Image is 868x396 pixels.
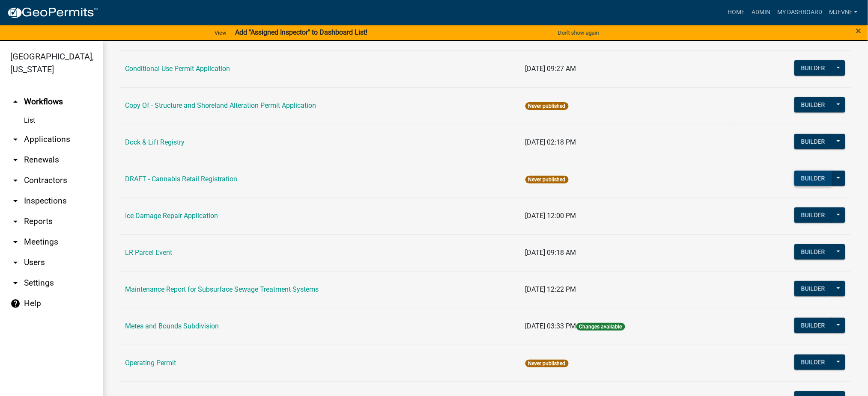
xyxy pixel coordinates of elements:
a: My Dashboard [774,4,826,21]
button: Builder [794,207,832,223]
span: [DATE] 03:33 PM [525,322,576,330]
span: [DATE] 09:18 AM [525,248,576,257]
a: Copy Of - Structure and Shoreland Alteration Permit Application [125,101,316,109]
i: arrow_drop_down [10,278,21,288]
button: Builder [794,171,832,186]
i: arrow_drop_down [10,196,21,206]
a: Metes and Bounds Subdivision [125,322,219,330]
i: help [10,298,21,309]
a: MJevne [826,4,861,21]
button: Builder [794,97,832,112]
a: Admin [748,4,774,21]
i: arrow_drop_down [10,134,21,145]
button: Don't show again [555,26,603,40]
i: arrow_drop_down [10,237,21,247]
span: Never published [525,360,569,367]
a: Ice Damage Repair Application [125,212,218,220]
i: arrow_drop_down [10,155,21,165]
span: Changes available [576,323,625,331]
span: × [856,25,862,37]
span: [DATE] 09:27 AM [525,65,576,73]
a: Operating Permit [125,359,176,367]
button: Builder [794,134,832,149]
i: arrow_drop_up [10,97,21,107]
a: Conditional Use Permit Application [125,65,230,73]
i: arrow_drop_down [10,175,21,186]
span: [DATE] 02:18 PM [525,138,576,146]
span: [DATE] 12:22 PM [525,285,576,293]
a: Dock & Lift Registry [125,138,185,146]
a: DRAFT - Cannabis Retail Registration [125,175,237,183]
span: Never published [525,102,569,110]
i: arrow_drop_down [10,216,21,227]
button: Builder [794,244,832,260]
strong: Add "Assigned Inspector" to Dashboard List! [235,28,367,36]
button: Builder [794,60,832,76]
button: Close [856,26,862,36]
a: Home [724,4,748,21]
span: Never published [525,176,569,183]
button: Builder [794,355,832,370]
span: [DATE] 12:00 PM [525,212,576,220]
a: Maintenance Report for Subsurface Sewage Treatment Systems [125,285,319,293]
button: Builder [794,281,832,296]
a: View [211,26,230,40]
i: arrow_drop_down [10,257,21,268]
button: Builder [794,318,832,333]
a: LR Parcel Event [125,248,172,257]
